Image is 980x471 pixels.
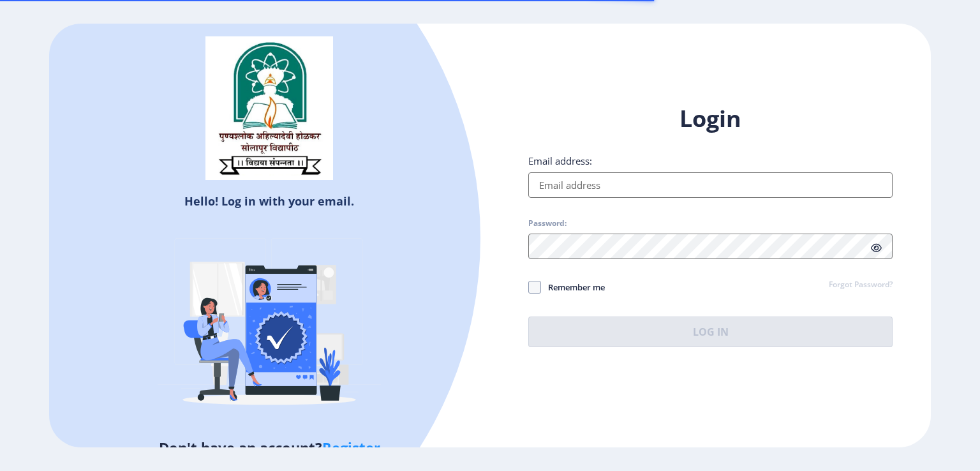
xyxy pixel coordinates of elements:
[158,214,381,437] img: Verified-rafiki.svg
[322,438,380,457] a: Register
[528,103,893,134] h1: Login
[205,36,333,181] img: sulogo.png
[528,172,893,198] input: Email address
[541,280,605,295] span: Remember me
[59,437,480,458] h5: Don't have an account?
[528,218,567,228] label: Password:
[528,317,893,347] button: Log In
[829,280,893,291] a: Forgot Password?
[528,154,592,167] label: Email address:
